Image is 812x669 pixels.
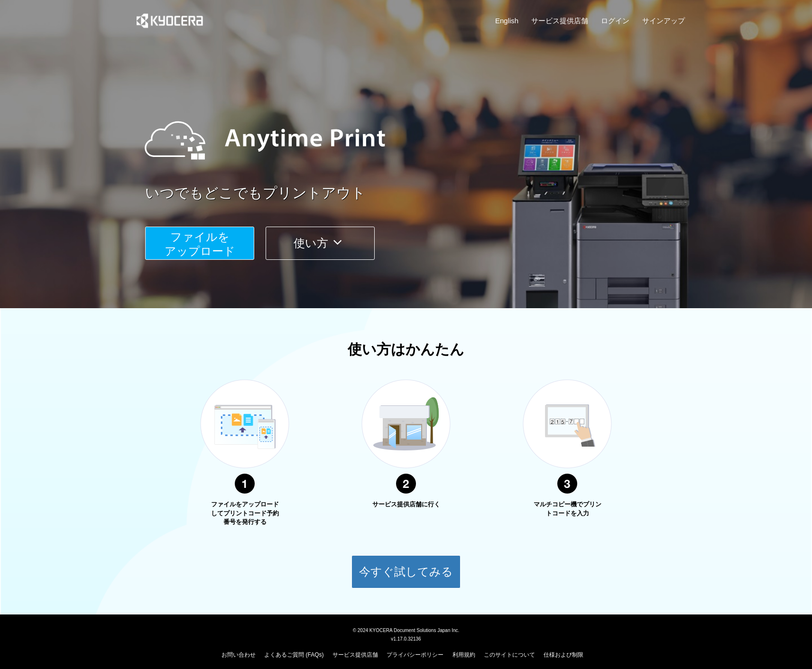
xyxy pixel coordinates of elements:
[391,636,421,642] span: v1.17.0.32136
[266,227,375,260] button: 使い方
[531,16,588,26] a: サービス提供店舗
[452,651,475,658] a: 利用規約
[332,651,378,658] a: サービス提供店舗
[209,500,280,527] p: ファイルをアップロードしてプリントコード予約番号を発行する
[495,16,518,26] a: English
[544,651,583,658] a: 仕様および制限
[601,16,629,26] a: ログイン
[145,183,691,203] a: いつでもどこでもプリントアウト
[351,555,461,588] button: 今すぐ試してみる
[145,227,254,260] button: ファイルを​​アップロード
[353,627,460,633] span: © 2024 KYOCERA Document Solutions Japan Inc.
[387,651,443,658] a: プライバシーポリシー
[221,651,256,658] a: お問い合わせ
[484,651,535,658] a: このサイトについて
[264,651,323,658] a: よくあるご質問 (FAQs)
[642,16,685,26] a: サインアップ
[165,230,235,257] span: ファイルを ​​アップロード
[370,500,442,509] p: サービス提供店舗に行く
[532,500,603,518] p: マルチコピー機でプリントコードを入力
